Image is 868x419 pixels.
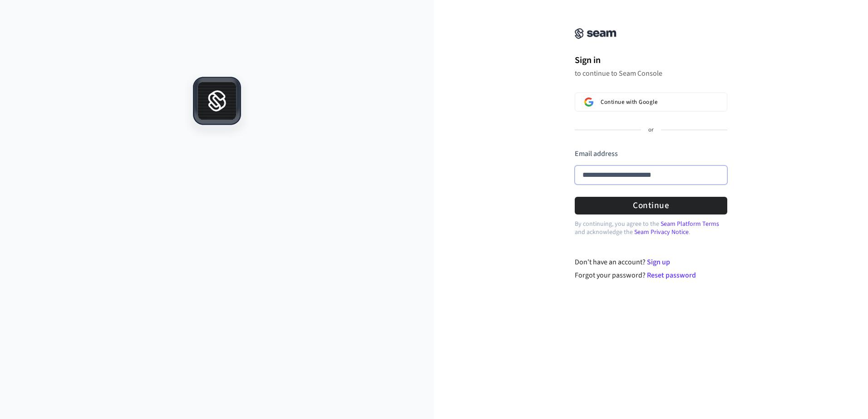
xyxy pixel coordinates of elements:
[575,197,727,214] button: Continue
[575,93,727,112] button: Sign in with GoogleContinue with Google
[575,257,728,268] div: Don't have an account?
[647,257,670,267] a: Sign up
[575,149,618,159] label: Email address
[575,220,727,236] p: By continuing, you agree to the and acknowledge the .
[584,97,593,107] img: Sign in with Google
[634,228,689,237] a: Seam Privacy Notice
[647,270,696,280] a: Reset password
[575,28,616,39] img: Seam Console
[648,126,654,134] p: or
[575,270,728,281] div: Forgot your password?
[661,219,719,229] a: Seam Platform Terms
[601,98,657,106] span: Continue with Google
[575,54,727,67] h1: Sign in
[575,69,727,78] p: to continue to Seam Console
